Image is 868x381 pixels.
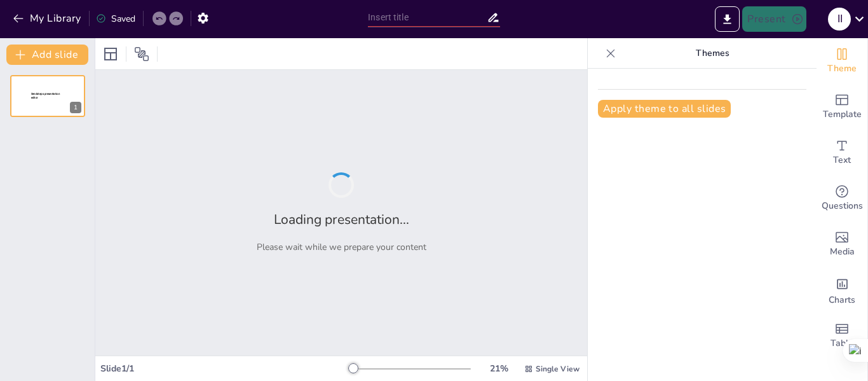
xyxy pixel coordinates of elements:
[742,6,806,32] button: Present
[828,8,851,31] div: I I
[823,107,862,121] span: Template
[536,364,580,374] span: Single View
[817,313,867,359] div: Add a table
[828,6,851,32] button: I I
[831,336,853,350] span: Table
[484,363,514,375] div: 21 %
[817,130,867,176] div: Add text boxes
[817,267,867,313] div: Add charts and graphs
[10,8,86,29] button: My Library
[96,13,135,25] div: Saved
[715,6,740,32] button: Export to PowerPoint
[827,62,857,76] span: Theme
[100,363,349,375] div: Slide 1 / 1
[822,199,863,213] span: Questions
[274,211,409,228] h2: Loading presentation...
[829,293,855,307] span: Charts
[10,75,85,117] div: 1
[6,45,88,65] button: Add slide
[598,100,731,118] button: Apply theme to all slides
[817,221,867,267] div: Add images, graphics, shapes or video
[830,245,855,259] span: Media
[621,38,804,69] p: Themes
[134,46,149,62] span: Position
[70,102,81,113] div: 1
[100,44,121,64] div: Layout
[817,84,867,130] div: Add ready made slides
[833,153,851,167] span: Text
[368,8,487,27] input: Insert title
[31,92,60,99] span: Sendsteps presentation editor
[817,38,867,84] div: Change the overall theme
[817,176,867,221] div: Get real-time input from your audience
[257,241,426,253] p: Please wait while we prepare your content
